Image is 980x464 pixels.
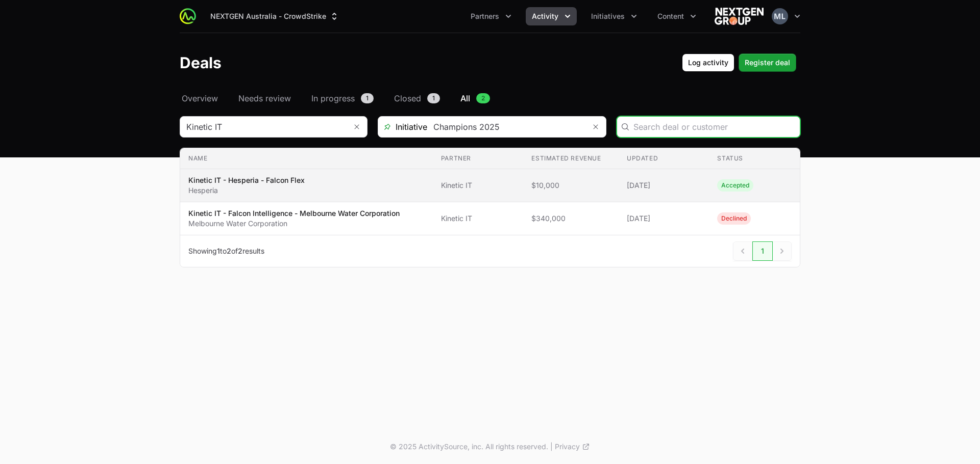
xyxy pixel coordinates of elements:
button: Content [651,7,702,25]
p: Melbourne Water Corporation [188,219,400,229]
th: Name [180,148,433,169]
span: 2 [227,247,231,255]
div: Activity menu [526,7,577,25]
th: Partner [433,148,524,169]
span: [DATE] [627,213,701,224]
span: All [460,92,470,104]
a: In progress1 [309,92,376,104]
button: Activity [526,7,577,25]
span: Content [657,11,684,21]
button: Remove [585,117,606,137]
div: Primary actions [682,53,796,72]
span: Partners [471,11,499,21]
span: Closed [394,92,421,104]
div: Supplier switch menu [204,7,346,25]
button: Remove [347,117,367,137]
p: Kinetic IT - Falcon Intelligence - Melbourne Water Corporation [188,208,400,219]
button: NEXTGEN Australia - CrowdStrike [204,7,346,25]
nav: Deals navigation [180,92,800,104]
span: 2 [238,247,242,255]
h1: Deals [180,53,222,72]
button: Initiatives [585,7,643,25]
span: 1 [752,241,773,261]
a: Privacy [555,442,590,452]
span: 1 [361,93,374,103]
div: Content menu [651,7,702,25]
a: Needs review [236,92,293,104]
a: Closed1 [392,92,442,104]
span: [DATE] [627,180,701,190]
div: Main navigation [196,7,702,25]
span: Initiative [378,121,427,133]
div: Initiatives menu [585,7,643,25]
span: $10,000 [531,180,610,190]
span: Needs review [238,92,291,104]
button: Register deal [739,53,796,72]
span: 1 [427,93,440,103]
span: Activity [532,11,558,21]
img: Mustafa Larki [772,8,788,24]
div: Partners menu [464,7,518,25]
span: Overview [182,92,218,104]
input: Search initiatives [427,117,585,137]
img: NEXTGEN Australia [715,6,764,26]
th: Status [709,148,800,169]
span: | [550,442,553,452]
span: $340,000 [531,213,610,224]
input: Search partner [180,117,347,137]
span: Initiatives [591,11,625,21]
span: Log activity [688,57,728,69]
span: Kinetic IT [441,180,516,190]
span: 1 [217,247,220,255]
button: Log activity [682,53,734,72]
p: Kinetic IT - Hesperia - Falcon Flex [188,175,305,185]
img: ActivitySource [180,8,196,24]
span: Register deal [745,57,790,69]
th: Updated [619,148,709,169]
span: 2 [476,93,490,103]
p: Showing to of results [188,246,264,256]
button: Partners [464,7,518,25]
span: Kinetic IT [441,213,516,224]
input: Search deal or customer [633,121,794,133]
p: Hesperia [188,185,305,196]
span: In progress [311,92,355,104]
th: Estimated revenue [523,148,619,169]
a: Overview [180,92,220,104]
a: All2 [458,92,492,104]
p: © 2025 ActivitySource, inc. All rights reserved. [390,442,548,452]
section: Deals Filters [180,116,800,267]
